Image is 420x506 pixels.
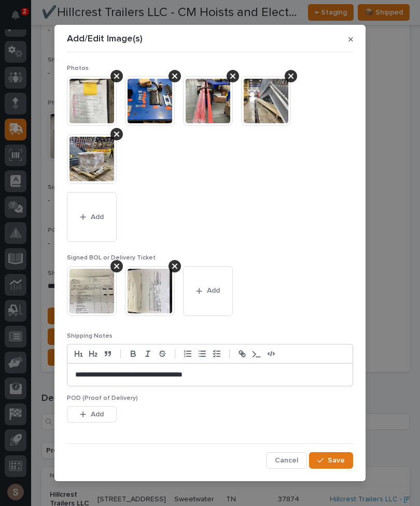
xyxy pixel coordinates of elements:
button: Cancel [266,452,307,469]
button: Save [309,452,353,469]
span: Signed BOL or Delivery Ticket [67,255,156,261]
button: Add [183,266,233,316]
button: Add [67,192,117,242]
span: Save [328,456,345,465]
span: Add [91,212,104,222]
span: Add [207,286,220,295]
span: Photos [67,65,89,71]
button: Add [67,406,117,423]
p: Add/Edit Image(s) [67,34,143,45]
span: Cancel [275,456,298,465]
span: POD (Proof of Delivery) [67,395,138,401]
span: Add [91,410,104,419]
span: Shipping Notes [67,333,113,339]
